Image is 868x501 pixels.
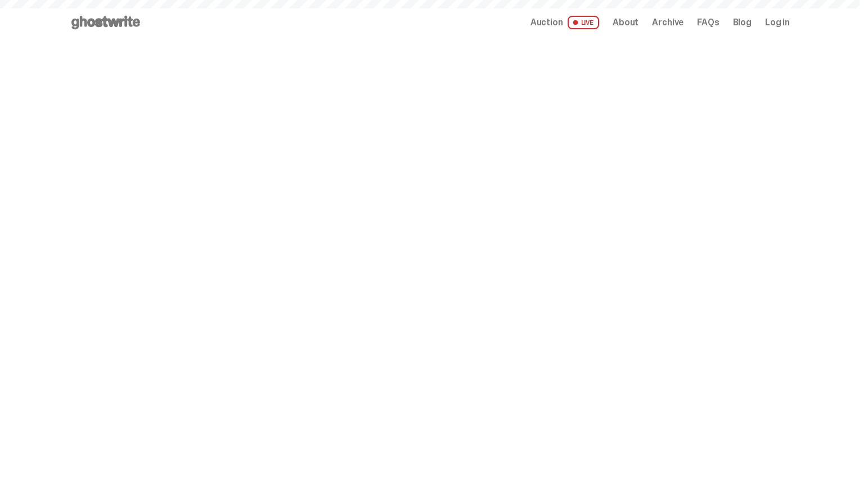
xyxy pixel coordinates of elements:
[568,16,600,29] span: LIVE
[613,18,638,27] a: About
[652,18,683,27] a: Archive
[530,18,563,27] span: Auction
[697,18,719,27] a: FAQs
[733,18,752,27] a: Blog
[765,18,790,27] a: Log in
[530,16,599,29] a: Auction LIVE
